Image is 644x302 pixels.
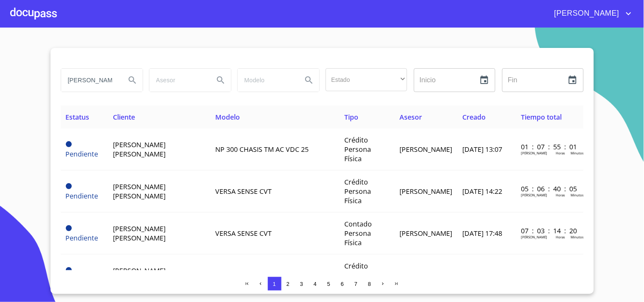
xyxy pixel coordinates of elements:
span: [PERSON_NAME] [PERSON_NAME] [113,182,166,201]
span: [DATE] 13:07 [462,145,502,154]
span: [PERSON_NAME] [399,229,452,238]
span: 7 [354,281,357,287]
button: account of current user [548,7,634,20]
span: Tipo [344,112,358,122]
span: Creado [462,112,486,122]
span: 3 [300,281,303,287]
span: [DATE] 17:48 [462,229,502,238]
span: Tiempo total [521,112,562,122]
span: [PERSON_NAME] [PERSON_NAME] [113,266,166,285]
span: [PERSON_NAME] [548,7,624,20]
span: Pendiente [66,183,72,189]
button: Search [299,70,319,90]
p: [PERSON_NAME] [521,235,547,239]
span: [DATE] 14:22 [462,187,502,196]
span: [PERSON_NAME] [PERSON_NAME] [113,140,166,159]
span: Crédito Persona Física [344,135,371,163]
span: Asesor [399,112,422,122]
span: Modelo [216,112,240,122]
span: Pendiente [66,191,98,201]
span: 5 [327,281,330,287]
button: Search [122,70,143,90]
span: VERSA SENSE CVT [216,229,272,238]
span: Contado Persona Física [344,219,372,247]
button: 1 [268,277,281,291]
span: 4 [314,281,317,287]
p: [PERSON_NAME] [521,193,547,197]
p: Minutos [571,151,584,155]
span: Crédito Persona Física [344,261,371,289]
button: 8 [363,277,377,291]
p: 07 : 03 : 14 : 20 [521,226,578,235]
span: Pendiente [66,141,72,147]
input: search [149,69,207,92]
span: 1 [273,281,276,287]
span: Pendiente [66,233,98,243]
span: [PERSON_NAME] [399,187,452,196]
button: Search [211,70,231,90]
button: 2 [281,277,295,291]
span: Cliente [113,112,135,122]
p: Horas [556,151,565,155]
span: VERSA SENSE CVT [216,187,272,196]
span: Estatus [66,112,90,122]
p: 05 : 06 : 40 : 05 [521,184,578,193]
p: Minutos [571,235,584,239]
p: Minutos [571,193,584,197]
button: 6 [336,277,349,291]
p: [PERSON_NAME] [521,151,547,155]
p: Horas [556,235,565,239]
span: [PERSON_NAME] [PERSON_NAME] [113,224,166,243]
span: 2 [287,281,290,287]
span: 6 [341,281,344,287]
div: ​ [326,68,407,91]
span: Pendiente [66,225,72,231]
p: 07 : 07 : 05 : 45 [521,268,578,277]
span: Crédito Persona Física [344,177,371,205]
button: 4 [309,277,322,291]
input: search [238,69,295,92]
p: 01 : 07 : 55 : 01 [521,142,578,151]
span: NP 300 CHASIS TM AC VDC 25 [216,145,309,154]
button: 7 [349,277,363,291]
button: 3 [295,277,309,291]
input: search [61,69,119,92]
span: 8 [368,281,371,287]
p: Horas [556,193,565,197]
span: [PERSON_NAME] [399,145,452,154]
span: Pendiente [66,149,98,159]
span: Pendiente [66,267,72,273]
button: 5 [322,277,336,291]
